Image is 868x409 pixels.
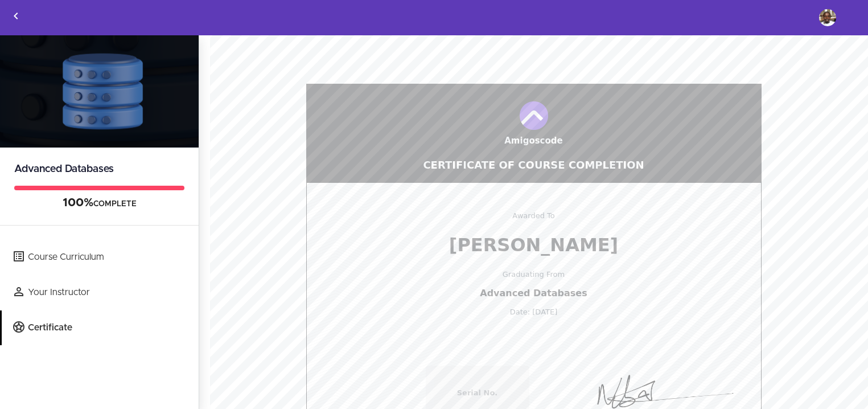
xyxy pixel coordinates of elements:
a: Course Curriculum [2,240,199,275]
a: Your Instructor [2,275,199,310]
span: 100% [63,197,93,208]
span: Date: [DATE] [312,308,755,316]
span: Amigoscode [330,136,738,146]
svg: Back to courses [9,9,23,23]
a: Certificate [2,310,199,345]
span: Graduating From [312,270,755,279]
span: Serial No. [437,388,518,397]
span: Awarded To [312,211,755,220]
div: COMPLETE [14,196,184,211]
img: fadhilkiima@gmail.com [819,9,836,26]
span: Certificate Of Course Completion [330,159,738,171]
span: Advanced Databases [312,288,755,298]
span: [PERSON_NAME] [312,234,755,256]
img: rTcRaYUhR6ON6QKSlfKM_logo-small.png [520,101,548,130]
a: Back to courses [1,1,31,33]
